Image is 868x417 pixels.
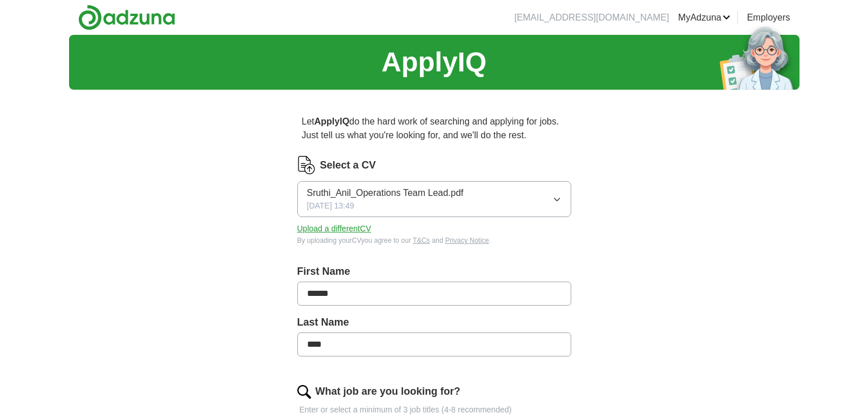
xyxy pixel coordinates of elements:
p: Let do the hard work of searching and applying for jobs. Just tell us what you're looking for, an... [297,110,571,147]
strong: ApplyIQ [314,117,349,126]
img: Adzuna logo [78,5,175,30]
label: First Name [297,264,571,279]
a: MyAdzuna [678,11,730,25]
span: [DATE] 13:49 [307,200,354,212]
img: CV Icon [297,156,316,174]
p: Enter or select a minimum of 3 job titles (4-8 recommended) [297,404,571,416]
label: What job are you looking for? [316,384,461,399]
li: [EMAIL_ADDRESS][DOMAIN_NAME] [514,11,669,25]
label: Select a CV [320,158,376,173]
a: T&Cs [413,236,430,244]
button: Sruthi_Anil_Operations Team Lead.pdf[DATE] 13:49 [297,181,571,217]
img: search.png [297,385,311,399]
span: Sruthi_Anil_Operations Team Lead.pdf [307,186,464,200]
h1: ApplyIQ [381,42,486,83]
div: By uploading your CV you agree to our and . [297,235,571,246]
button: Upload a differentCV [297,223,372,235]
a: Privacy Notice [445,236,489,244]
label: Last Name [297,315,571,330]
a: Employers [747,11,790,25]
